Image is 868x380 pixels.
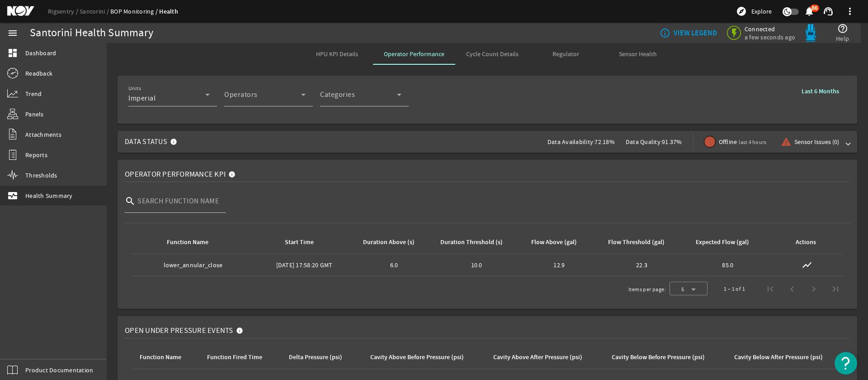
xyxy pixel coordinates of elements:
button: 86 [804,7,814,16]
button: more_vert [839,0,861,22]
div: Flow Above (gal) [531,237,577,247]
div: Flow Above (gal) [523,237,591,247]
span: Reports [25,150,47,159]
div: Duration Threshold (s) [437,237,513,247]
span: Help [836,34,849,43]
div: Cavity Below Before Pressure (psi) [606,352,718,362]
div: Cavity Above After Pressure (psi) [493,352,582,362]
button: Explore [732,4,775,19]
span: Explore [751,7,772,16]
div: Cavity Above Before Pressure (psi) [370,352,464,362]
mat-icon: explore [736,6,747,17]
div: 22.3 [602,260,681,269]
span: Sensor Health [619,51,657,57]
button: Open Resource Center [835,352,857,375]
span: Operator Performance KPI [125,170,226,179]
button: VIEW LEGEND [656,25,721,41]
div: Function Name [136,352,192,362]
span: last 4 hours [739,139,766,146]
span: Product Documentation [25,366,93,375]
span: Thresholds [25,171,57,180]
span: Attachments [25,130,61,139]
div: Flow Threshold (gal) [602,237,678,247]
a: Rigsentry [48,7,80,15]
span: 72.18% [594,138,615,146]
mat-expansion-panel-header: Data StatusData Availability:72.18%Data Quality:91.37%Offlinelast 4 hoursSensor Issues (0) [118,131,857,153]
div: Cavity Above After Pressure (psi) [487,352,595,362]
span: Operator [224,93,301,104]
mat-icon: info_outline [660,28,667,38]
mat-label: Units [128,85,141,92]
mat-icon: notifications [804,6,815,17]
div: Cavity Above Before Pressure (psi) [364,352,476,362]
span: Operator Performance [384,51,444,57]
div: Duration Above (s) [363,237,415,247]
div: Cavity Below After Pressure (psi) [734,352,823,362]
mat-panel-title: Data Status [125,131,181,153]
a: Santorini [80,7,110,15]
div: Delta Pressure (psi) [289,352,342,362]
div: 10.0 [437,260,516,269]
span: Trend [25,89,42,98]
span: Sensor Issues (0) [794,137,839,146]
div: Start Time [258,237,347,247]
mat-icon: show_chart [802,260,812,270]
span: a few seconds ago [745,33,795,41]
div: lower_annular_close [136,260,250,269]
div: Cavity Below Before Pressure (psi) [612,352,705,362]
a: Health [159,7,178,16]
mat-icon: monitor_heart [7,190,18,201]
img: Bluepod.svg [802,24,820,42]
div: Function Name [167,237,208,247]
a: BOP Monitoring [110,7,159,15]
div: Expected Flow (gal) [689,237,764,247]
span: Health Summary [25,191,73,200]
div: Duration Threshold (s) [440,237,503,247]
div: Flow Threshold (gal) [608,237,665,247]
div: Function Fired Time [203,352,274,362]
mat-icon: dashboard [7,48,18,58]
div: Function Fired Time [207,352,262,362]
div: Duration Above (s) [358,237,426,247]
span: Dashboard [25,48,56,58]
div: [DATE] 17:58:20 GMT [258,260,351,269]
div: 6.0 [358,260,430,269]
span: Imperial [128,94,156,103]
div: Items per page: [628,285,666,294]
span: Regulator [552,51,579,57]
div: Function Name [140,352,181,362]
span: Offline [719,137,767,147]
span: Open Under Pressure Events [125,326,233,335]
div: Delta Pressure (psi) [284,352,353,362]
span: Connected [745,25,795,33]
span: Data Quality: [626,138,662,146]
b: Last 6 Months [802,87,839,96]
mat-icon: help_outline [837,23,848,34]
div: 12.9 [523,260,595,269]
span: Categories [320,93,397,104]
div: Function Name [136,237,247,247]
span: 91.37% [662,138,682,146]
div: 85.0 [689,260,768,269]
div: Cavity Below After Pressure (psi) [728,352,835,362]
mat-label: Categories [320,90,355,99]
mat-icon: support_agent [823,6,834,17]
input: Search Function Name [137,196,219,207]
div: Santorini Health Summary [30,29,153,38]
span: Cycle Count Details [466,51,519,57]
button: Last 6 Months [794,83,846,99]
button: Sensor Issues (0) [777,134,843,150]
span: HPU KPI Details [316,51,358,57]
mat-label: Operators [224,90,258,99]
i: search [125,196,136,207]
div: Start Time [285,237,314,247]
div: 1 – 1 of 1 [724,284,745,293]
div: Expected Flow (gal) [696,237,749,247]
mat-icon: menu [7,28,18,38]
b: VIEW LEGEND [674,29,717,38]
mat-icon: warning [781,136,788,147]
div: Actions [796,237,816,247]
span: Panels [25,110,44,119]
span: Data Availability: [547,138,595,146]
span: Readback [25,69,52,78]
